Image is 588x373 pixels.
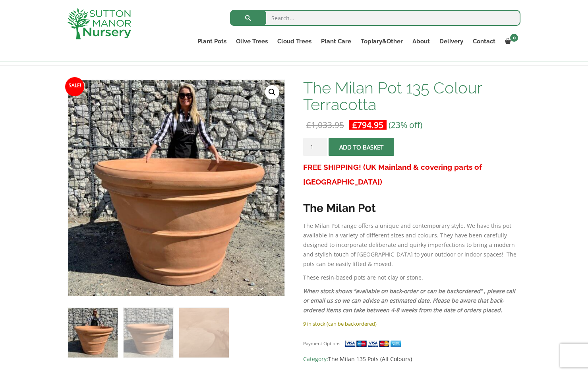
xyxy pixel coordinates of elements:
input: Product quantity [303,138,327,156]
img: The Milan Pot 135 Colour Terracotta - Image 2 [124,308,173,357]
span: 0 [510,34,518,42]
h1: The Milan Pot 135 Colour Terracotta [303,80,520,113]
span: £ [352,119,357,130]
a: 0 [500,36,520,47]
img: payment supported [344,340,404,348]
img: The Milan Pot 135 Colour Terracotta - Image 3 [179,308,229,357]
input: Search... [230,10,520,26]
a: View full-screen image gallery [265,85,279,99]
a: Delivery [435,36,468,47]
bdi: 794.95 [352,119,383,130]
a: About [408,36,435,47]
a: Topiary&Other [356,36,408,47]
a: Cloud Trees [273,36,316,47]
span: (23% off) [389,119,422,130]
a: The Milan 135 Pots (All Colours) [328,355,412,363]
img: The Milan Pot 135 Colour Terracotta [68,308,118,357]
span: Category: [303,354,520,364]
bdi: 1,033.95 [306,119,344,130]
strong: The Milan Pot [303,202,376,215]
a: Plant Care [316,36,356,47]
a: Contact [468,36,500,47]
p: 9 in stock (can be backordered) [303,319,520,328]
span: £ [306,119,311,130]
p: The Milan Pot range offers a unique and contemporary style. We have this pot available in a varie... [303,221,520,269]
span: Sale! [65,77,84,96]
p: These resin-based pots are not clay or stone. [303,273,520,282]
button: Add to basket [329,138,394,156]
h3: FREE SHIPPING! (UK Mainland & covering parts of [GEOGRAPHIC_DATA]) [303,160,520,189]
a: Plant Pots [193,36,231,47]
a: Olive Trees [231,36,273,47]
small: Payment Options: [303,340,342,346]
img: logo [68,8,131,39]
em: When stock shows “available on back-order or can be backordered” , please call or email us so we ... [303,287,515,314]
